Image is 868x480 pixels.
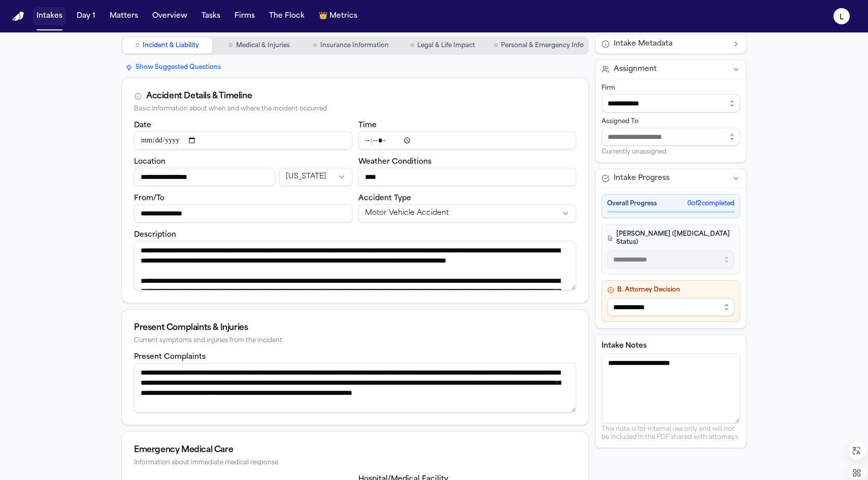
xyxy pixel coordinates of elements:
[595,169,746,188] button: Intake Progress
[315,7,361,25] button: crownMetrics
[134,353,206,361] label: Present Complaints
[134,322,576,334] div: Present Complaints & Injuries
[602,128,740,146] input: Assign to staff member
[607,230,735,246] h4: [PERSON_NAME] ([MEDICAL_DATA] Status)
[306,38,396,54] button: Go to Insurance Information
[143,42,199,50] span: Incident & Liability
[602,341,740,351] label: Intake Notes
[134,158,165,166] label: Location
[134,363,576,413] textarea: Present complaints
[134,195,164,202] label: From/To
[614,39,673,49] span: Intake Metadata
[417,42,475,50] span: Legal & Life Impact
[607,200,657,208] span: Overall Progress
[614,64,657,75] span: Assignment
[121,61,225,73] button: Show Suggested Questions
[134,131,352,150] input: Incident date
[602,94,740,113] input: Select firm
[134,231,176,239] label: Description
[602,84,740,92] div: Firm
[134,459,576,467] div: Information about immediate medical response
[313,41,317,51] span: ○
[358,195,411,202] label: Accident Type
[236,42,290,50] span: Medical & Injuries
[602,148,666,156] span: Currently unassigned
[358,168,577,186] input: Weather conditions
[410,41,414,51] span: ○
[358,158,431,166] label: Weather Conditions
[122,38,212,54] button: Go to Incident & Liability
[136,41,140,51] span: ○
[614,173,670,183] span: Intake Progress
[134,204,352,223] input: From/To destination
[32,7,66,25] button: Intakes
[230,7,259,25] button: Firms
[197,7,224,25] button: Tasks
[134,444,576,456] div: Emergency Medical Care
[501,42,584,50] span: Personal & Emergency Info
[148,7,191,25] button: Overview
[595,60,746,79] button: Assignment
[146,90,252,102] div: Accident Details & Timeline
[73,7,99,25] button: Day 1
[265,7,309,25] button: The Flock
[214,38,304,54] button: Go to Medical & Injuries
[228,41,232,51] span: ○
[134,241,576,290] textarea: Incident description
[602,425,740,441] p: This note is for internal use only and will not be included in the PDF shared with attorneys.
[320,42,389,50] span: Insurance Information
[602,353,740,423] textarea: Intake notes
[494,41,498,51] span: ○
[602,118,740,126] div: Assigned To
[687,200,735,208] span: 0 of 2 completed
[106,7,142,25] button: Matters
[358,122,377,129] label: Time
[607,286,735,294] h4: B. Attorney Decision
[134,168,275,186] input: Incident location
[398,38,488,54] button: Go to Legal & Life Impact
[134,337,576,345] div: Current symptoms and injuries from the incident
[12,12,24,21] img: Finch Logo
[490,38,588,54] button: Go to Personal & Emergency Info
[279,168,352,186] button: Incident state
[595,35,746,53] button: Intake Metadata
[358,131,577,150] input: Incident time
[12,12,24,21] a: Home
[134,122,151,129] label: Date
[134,105,576,113] div: Basic information about when and where the incident occurred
